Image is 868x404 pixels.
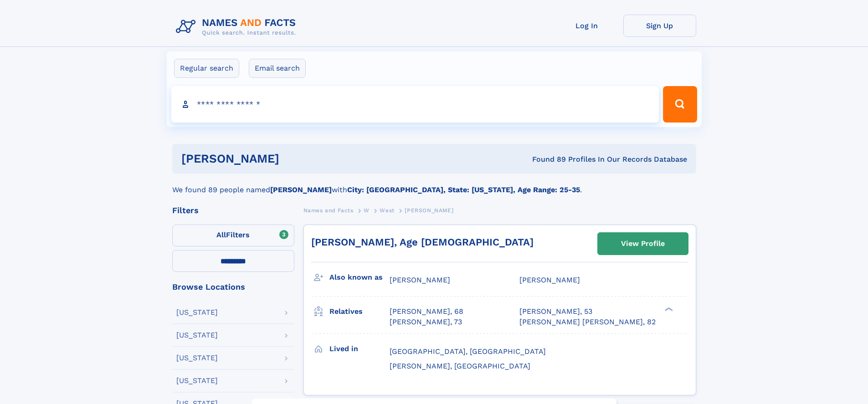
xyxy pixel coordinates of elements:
span: [PERSON_NAME], [GEOGRAPHIC_DATA] [390,362,530,370]
h3: Also known as [329,270,390,285]
a: View Profile [598,233,688,255]
div: Found 89 Profiles In Our Records Database [406,154,687,164]
a: West [380,205,394,216]
label: Email search [249,59,306,78]
h1: [PERSON_NAME] [181,153,406,164]
div: Browse Locations [172,283,294,291]
button: Search Button [663,86,697,123]
span: W [364,207,370,214]
span: West [380,207,394,214]
span: [PERSON_NAME] [390,276,450,284]
div: [US_STATE] [176,309,218,316]
a: Names and Facts [303,205,354,216]
span: [PERSON_NAME] [519,276,580,284]
span: All [216,230,226,239]
b: City: [GEOGRAPHIC_DATA], State: [US_STATE], Age Range: 25-35 [347,185,580,194]
b: [PERSON_NAME] [270,185,332,194]
div: [US_STATE] [176,332,218,339]
div: ❯ [663,307,673,312]
input: search input [171,86,659,123]
a: [PERSON_NAME], 73 [390,317,462,327]
div: [US_STATE] [176,354,218,362]
div: We found 89 people named with . [172,174,696,195]
div: View Profile [621,233,665,254]
img: Logo Names and Facts [172,15,303,39]
h3: Relatives [329,304,390,319]
a: W [364,205,370,216]
label: Regular search [174,59,239,78]
label: Filters [172,225,294,246]
span: [GEOGRAPHIC_DATA], [GEOGRAPHIC_DATA] [390,347,546,356]
a: [PERSON_NAME], 68 [390,307,463,317]
div: [US_STATE] [176,377,218,384]
span: [PERSON_NAME] [405,207,453,214]
a: [PERSON_NAME] [PERSON_NAME], 82 [519,317,656,327]
a: [PERSON_NAME], Age [DEMOGRAPHIC_DATA] [311,236,534,248]
div: Filters [172,206,294,215]
a: Log In [550,15,623,37]
h3: Lived in [329,341,390,357]
a: [PERSON_NAME], 53 [519,307,592,317]
a: Sign Up [623,15,696,37]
